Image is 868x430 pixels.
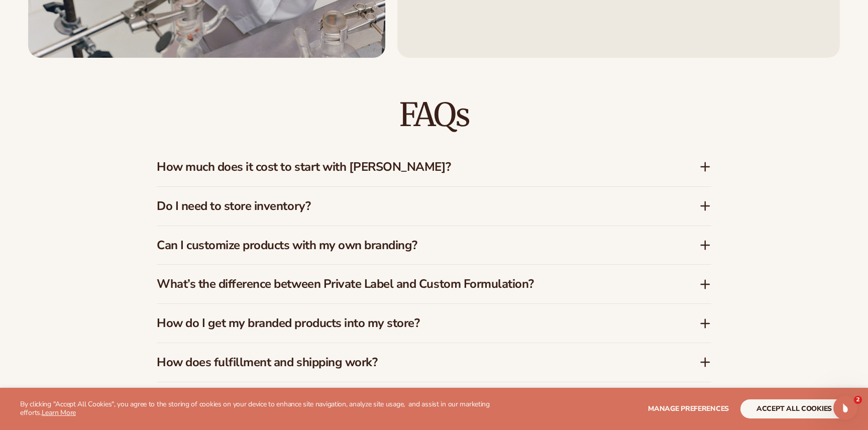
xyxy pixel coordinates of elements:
[157,277,669,291] h3: What’s the difference between Private Label and Custom Formulation?
[157,238,669,253] h3: Can I customize products with my own branding?
[42,408,76,417] a: Learn More
[20,400,515,417] p: By clicking "Accept All Cookies", you agree to the storing of cookies on your device to enhance s...
[740,399,848,418] button: accept all cookies
[833,396,857,420] iframe: Intercom live chat
[648,404,729,413] span: Manage preferences
[648,399,729,418] button: Manage preferences
[854,396,862,404] span: 2
[157,316,669,331] h3: How do I get my branded products into my store?
[157,98,711,132] h2: FAQs
[157,199,669,213] h3: Do I need to store inventory?
[157,160,669,174] h3: How much does it cost to start with [PERSON_NAME]?
[157,355,669,370] h3: How does fulfillment and shipping work?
